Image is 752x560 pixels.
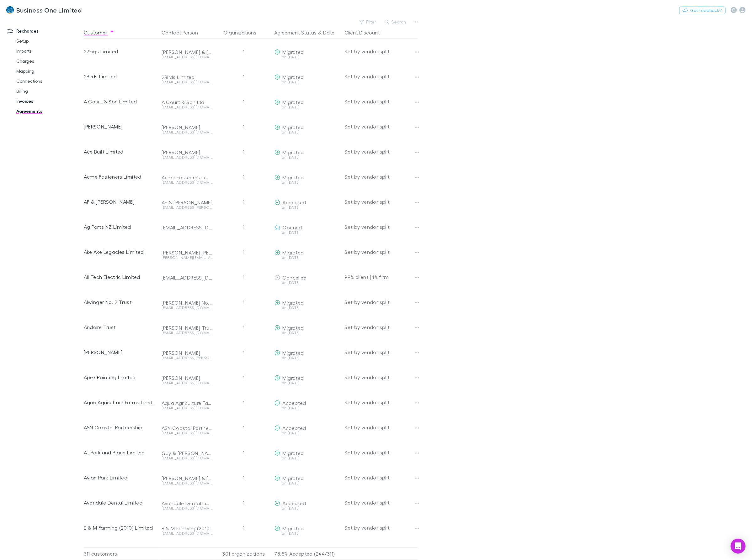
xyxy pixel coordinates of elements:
[162,450,213,456] div: Guy & [PERSON_NAME]
[162,55,213,59] div: [EMAIL_ADDRESS][DOMAIN_NAME]
[10,66,88,76] a: Mapping
[275,456,340,460] div: on [DATE]
[162,306,213,310] div: [EMAIL_ADDRESS][DOMAIN_NAME]
[216,39,272,64] div: 1
[275,80,340,84] div: on [DATE]
[84,340,157,365] div: [PERSON_NAME]
[275,26,340,39] div: &
[84,214,157,239] div: Ag Parts NZ Limited
[162,475,213,481] div: [PERSON_NAME] & [PERSON_NAME]
[162,406,213,410] div: [EMAIL_ADDRESS][DOMAIN_NAME]
[345,290,418,315] div: Set by vendor split
[345,189,418,214] div: Set by vendor split
[162,350,213,356] div: [PERSON_NAME]
[84,365,157,390] div: Apex Painting Limited
[84,114,157,139] div: [PERSON_NAME]
[216,390,272,415] div: 1
[162,181,213,184] div: [EMAIL_ADDRESS][DOMAIN_NAME]
[275,155,340,159] div: on [DATE]
[356,18,380,26] button: Filter
[162,275,213,281] div: [EMAIL_ADDRESS][DOMAIN_NAME]
[275,506,340,510] div: on [DATE]
[345,139,418,164] div: Set by vendor split
[283,275,307,280] span: Cancelled
[283,375,304,381] span: Migrated
[275,306,340,310] div: on [DATE]
[216,239,272,264] div: 1
[283,525,304,531] span: Migrated
[162,224,213,231] div: [EMAIL_ADDRESS][DOMAIN_NAME]
[216,465,272,490] div: 1
[323,26,334,39] button: Date
[345,89,418,114] div: Set by vendor split
[345,214,418,239] div: Set by vendor split
[84,547,159,560] div: 311 customers
[345,164,418,189] div: Set by vendor split
[216,214,272,239] div: 1
[84,264,157,290] div: All Tech Electric Limited
[283,74,304,80] span: Migrated
[283,249,304,255] span: Migrated
[216,315,272,340] div: 1
[275,481,340,485] div: on [DATE]
[162,105,213,109] div: [EMAIL_ADDRESS][DOMAIN_NAME]
[162,431,213,435] div: [EMAIL_ADDRESS][DOMAIN_NAME]
[283,49,304,55] span: Migrated
[216,415,272,440] div: 1
[6,6,14,14] img: Business One Limited's Logo
[84,139,157,164] div: Ace Built Limited
[162,300,213,306] div: [PERSON_NAME] No. 2 Trust
[731,539,746,554] div: Open Intercom Messenger
[84,26,115,39] button: Customer
[275,531,340,535] div: on [DATE]
[275,431,340,435] div: on [DATE]
[275,105,340,109] div: on [DATE]
[162,130,213,134] div: [EMAIL_ADDRESS][DOMAIN_NAME]
[345,340,418,365] div: Set by vendor split
[84,465,157,490] div: Avian Park Limited
[162,174,213,181] div: Acme Fasteners Limited
[10,56,88,66] a: Charges
[162,381,213,385] div: [EMAIL_ADDRESS][DOMAIN_NAME]
[283,199,306,205] span: Accepted
[283,400,306,406] span: Accepted
[162,256,213,259] div: [PERSON_NAME][EMAIL_ADDRESS][PERSON_NAME][DOMAIN_NAME]
[275,406,340,410] div: on [DATE]
[162,124,213,130] div: [PERSON_NAME]
[162,74,213,80] div: 2Birds Limited
[162,375,213,381] div: [PERSON_NAME]
[216,547,272,560] div: 301 organizations
[283,325,304,331] span: Migrated
[679,7,726,14] button: Got Feedback?
[345,365,418,390] div: Set by vendor split
[216,440,272,465] div: 1
[162,506,213,510] div: [EMAIL_ADDRESS][DOMAIN_NAME]
[10,36,88,46] a: Setup
[84,390,157,415] div: Aqua Agriculture Farms Limited
[275,548,340,560] p: 78.5% Accepted (244/311)
[275,231,340,234] div: on [DATE]
[283,149,304,155] span: Migrated
[162,249,213,256] div: [PERSON_NAME] [PERSON_NAME] Legacies Limited
[345,440,418,465] div: Set by vendor split
[216,64,272,89] div: 1
[345,490,418,515] div: Set by vendor split
[216,89,272,114] div: 1
[84,89,157,114] div: A Court & Son Limited
[216,189,272,214] div: 1
[216,139,272,164] div: 1
[345,465,418,490] div: Set by vendor split
[345,264,418,290] div: 99% client | 1% firm
[162,99,213,105] div: A Court & Son Ltd
[216,340,272,365] div: 1
[162,456,213,460] div: [EMAIL_ADDRESS][DOMAIN_NAME]
[16,6,82,14] h3: Business One Limited
[283,450,304,456] span: Migrated
[84,415,157,440] div: ASN Coastal Partnership
[84,39,157,64] div: 27Figs Limited
[216,515,272,540] div: 1
[10,46,88,56] a: Imports
[345,114,418,139] div: Set by vendor split
[345,515,418,540] div: Set by vendor split
[283,300,304,306] span: Migrated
